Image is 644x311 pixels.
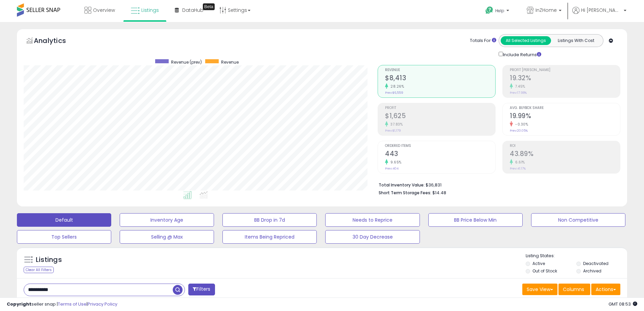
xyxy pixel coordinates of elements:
[388,160,402,165] small: 9.65%
[485,6,494,15] i: Get Help
[522,284,557,295] button: Save View
[510,112,620,121] h2: 19.99%
[510,91,527,95] small: Prev: 17.98%
[325,230,420,244] button: 30 Day Decrease
[510,166,526,171] small: Prev: 41.17%
[379,190,431,196] b: Short Term Storage Fees:
[583,261,609,266] label: Deactivated
[510,74,620,83] h2: 19.32%
[385,150,495,159] h2: 443
[120,213,214,227] button: Inventory Age
[558,284,590,295] button: Columns
[120,230,214,244] button: Selling @ Max
[501,36,551,45] button: All Selected Listings
[583,268,601,274] label: Archived
[93,7,115,14] span: Overview
[591,284,620,295] button: Actions
[24,267,54,273] div: Clear All Filters
[510,150,620,159] h2: 43.89%
[222,230,317,244] button: Items Being Repriced
[379,180,615,188] li: $36,831
[34,36,79,47] h5: Analytics
[470,38,496,44] div: Totals For
[495,8,504,14] span: Help
[385,91,403,95] small: Prev: $6,559
[510,144,620,148] span: ROI
[385,68,495,72] span: Revenue
[222,213,317,227] button: BB Drop in 7d
[513,122,528,127] small: -0.30%
[510,129,528,133] small: Prev: 20.05%
[532,268,557,274] label: Out of Stock
[203,3,215,10] div: Tooltip anchor
[221,59,239,65] span: Revenue
[325,213,420,227] button: Needs to Reprice
[494,50,549,58] div: Include Returns
[531,213,625,227] button: Non Competitive
[432,190,446,196] span: $14.48
[551,36,601,45] button: Listings With Cost
[385,129,401,133] small: Prev: $1,179
[7,301,117,308] div: seller snap | |
[17,230,111,244] button: Top Sellers
[385,74,495,83] h2: $8,413
[581,7,622,14] span: Hi [PERSON_NAME]
[388,84,404,89] small: 28.26%
[188,284,215,295] button: Filters
[572,7,626,22] a: Hi [PERSON_NAME]
[510,106,620,110] span: Avg. Buybox Share
[88,301,117,307] a: Privacy Policy
[171,59,202,65] span: Revenue (prev)
[141,7,159,14] span: Listings
[17,213,111,227] button: Default
[36,255,62,265] h5: Listings
[513,84,525,89] small: 7.45%
[385,166,399,171] small: Prev: 404
[428,213,523,227] button: BB Price Below Min
[480,1,516,22] a: Help
[385,106,495,110] span: Profit
[58,301,87,307] a: Terms of Use
[385,112,495,121] h2: $1,625
[182,7,204,14] span: DataHub
[526,253,627,259] p: Listing States:
[609,301,637,307] span: 2025-09-10 08:53 GMT
[385,144,495,148] span: Ordered Items
[563,286,584,293] span: Columns
[379,182,425,188] b: Total Inventory Value:
[535,7,557,14] span: InZHome
[513,160,525,165] small: 6.61%
[7,301,31,307] strong: Copyright
[388,122,403,127] small: 37.83%
[510,68,620,72] span: Profit [PERSON_NAME]
[532,261,545,266] label: Active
